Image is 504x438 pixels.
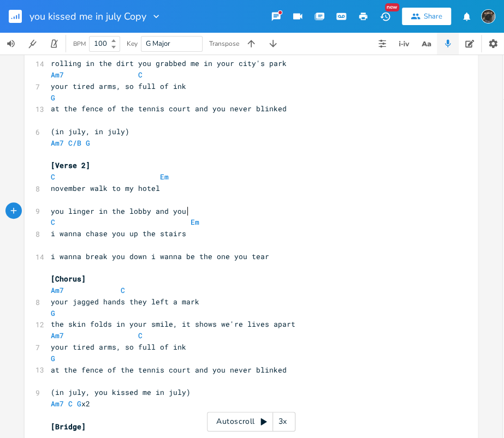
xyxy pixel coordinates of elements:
[51,81,186,91] span: your tired arms, so full of ink
[51,251,269,261] span: i wanna break you down i wanna be the one you tear
[68,138,81,148] span: C/B
[273,412,293,431] div: 3x
[51,172,55,182] span: C
[51,206,186,216] span: you linger in the lobby and you
[51,422,86,431] span: [Bridge]
[402,8,451,25] button: Share
[138,331,143,340] span: C
[51,399,64,409] span: Am7
[51,319,295,329] span: the skin folds in your smile, it shows we're lives apart
[51,285,64,295] span: Am7
[77,399,81,409] span: G
[73,41,86,47] div: BPM
[207,412,295,431] div: Autoscroll
[424,11,442,21] div: Share
[481,9,495,23] img: August Tyler Gallant
[121,285,125,295] span: C
[51,183,160,193] span: november walk to my hotel
[209,40,239,47] div: Transpose
[51,160,90,170] span: [Verse 2]
[51,342,186,352] span: your tired arms, so full of ink
[51,58,287,68] span: rolling in the dirt you grabbed me in your city's park
[138,70,143,80] span: C
[160,172,169,182] span: Em
[51,138,64,148] span: Am7
[127,40,138,47] div: Key
[51,217,55,227] span: C
[29,11,146,21] span: you kissed me in july Copy
[86,138,90,148] span: G
[51,70,64,80] span: Am7
[51,93,55,103] span: G
[51,297,199,307] span: your jagged hands they left a mark
[51,387,191,397] span: (in july, you kissed me in july)
[51,308,55,318] span: G
[51,331,64,340] span: Am7
[68,399,73,409] span: C
[51,229,186,238] span: i wanna chase you up the stairs
[51,365,287,375] span: at the fence of the tennis court and you never blinked
[374,7,396,26] button: New
[191,217,199,227] span: Em
[51,353,55,363] span: G
[51,104,287,113] span: at the fence of the tennis court and you never blinked
[51,127,129,136] span: (in july, in july)
[51,399,90,409] span: x2
[385,3,399,11] div: New
[51,274,86,284] span: [Chorus]
[146,39,170,49] span: G Major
